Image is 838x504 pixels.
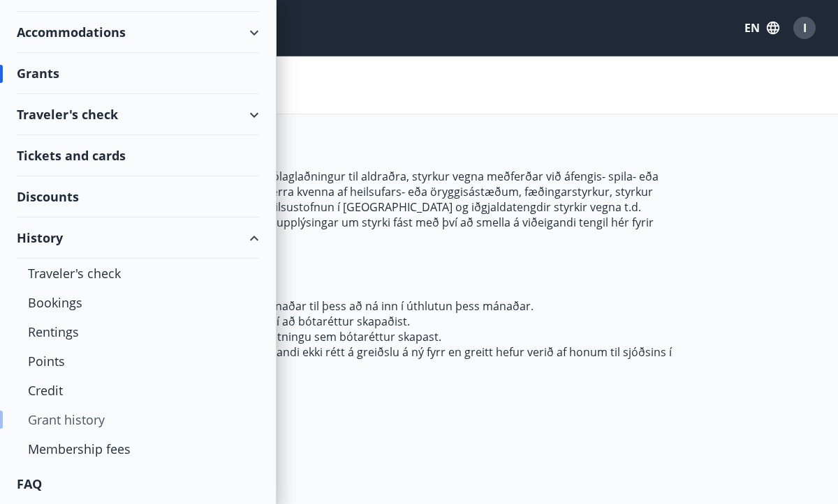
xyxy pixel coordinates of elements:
button: EN [739,15,785,40]
p: Greiddir eru sjúkradagpeningar, útfararstyrkur, jólaglaðningur til aldraðra, styrkur vegna meðfer... [17,169,676,245]
div: Credit [28,376,248,405]
div: Bookings [28,288,248,317]
li: Dagpeningar eru greiddir mánaðarlega. [45,283,676,298]
li: Réttur til styrks fyrnist á 12 mánuðum frá því að bótaréttur skapaðist. [45,314,676,329]
div: Accommodations [17,12,259,53]
span: I [803,20,807,36]
button: I [788,11,821,45]
div: History [17,217,259,259]
div: FAQ [17,464,259,504]
div: Rentings [28,317,248,346]
div: Points [28,346,248,376]
li: Þegar bótaréttur er fullnýttur öðlast viðkomandi ekki rétt á greiðslu á ný fyrr en greitt hefur v... [45,344,676,375]
div: Discounts [17,176,259,217]
div: Membership fees [28,434,248,464]
li: Útreikningur bótaréttar miðast við þá dagsetningu sem bótaréttur skapast. [45,329,676,344]
div: Tickets and cards [17,135,259,176]
div: Traveler's check [17,94,259,135]
div: Traveler's check [28,259,248,288]
div: Grant history [28,405,248,434]
li: Umsóknir þurfa að berast fyrir 20. hvers mánaðar til þess að ná inn í úthlutun þess mánaðar. [45,298,676,314]
div: Grants [17,53,259,94]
